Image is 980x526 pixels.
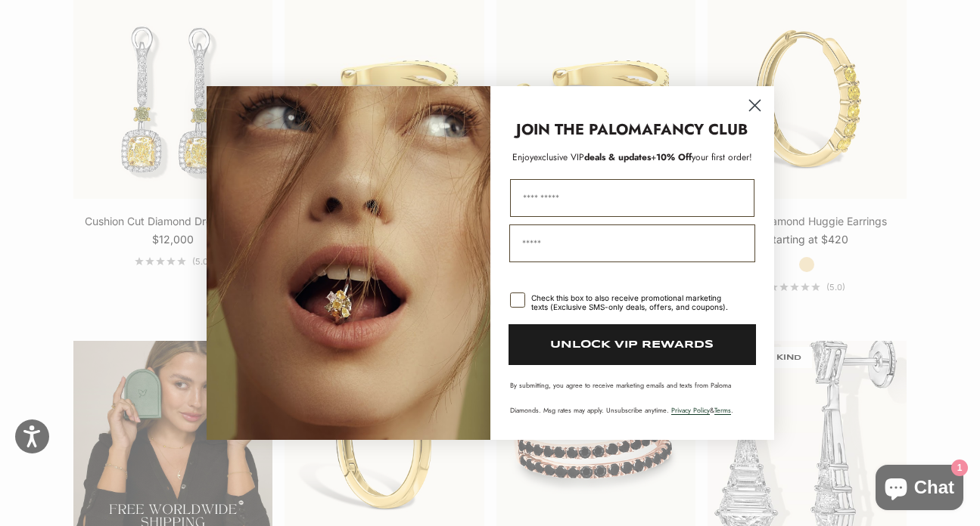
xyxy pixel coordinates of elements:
span: 10% Off [656,150,692,164]
span: deals & updates [534,150,651,164]
span: Enjoy [512,150,534,164]
span: exclusive VIP [534,150,584,164]
a: Privacy Policy [671,405,710,415]
input: First Name [510,179,754,217]
div: Check this box to also receive promotional marketing texts (Exclusive SMS-only deals, offers, and... [531,293,736,311]
a: Terms [714,405,731,415]
input: Email [509,224,755,262]
span: & . [671,405,733,415]
span: + your first order! [651,150,752,164]
button: UNLOCK VIP REWARDS [509,324,756,365]
strong: JOIN THE PALOMA [516,119,653,141]
strong: FANCY CLUB [653,119,748,141]
img: Loading... [207,86,490,439]
button: Close dialog [742,92,768,119]
p: By submitting, you agree to receive marketing emails and texts from Paloma Diamonds. Msg rates ma... [510,380,754,415]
